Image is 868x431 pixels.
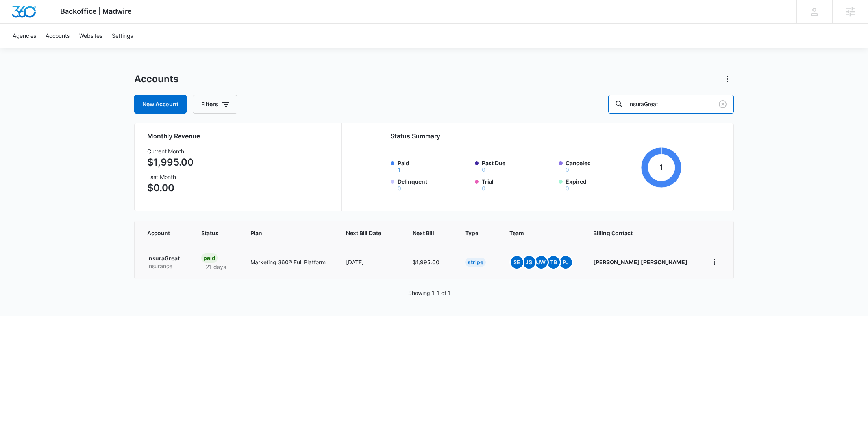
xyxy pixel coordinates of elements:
[147,181,194,195] p: $0.00
[147,155,194,169] p: $1,995.00
[134,95,187,114] a: New Account
[511,256,523,269] span: SE
[566,177,638,191] label: Expired
[408,289,451,297] p: Showing 1-1 of 1
[608,95,734,114] input: Search
[8,24,41,48] a: Agencies
[147,254,182,262] p: InsuraGreat
[201,263,231,271] p: 21 days
[398,167,400,173] button: Paid
[482,177,554,191] label: Trial
[398,177,470,191] label: Delinquent
[201,253,218,263] div: Paid
[41,24,74,48] a: Accounts
[391,131,681,141] h2: Status Summary
[201,229,220,237] span: Status
[147,131,332,141] h2: Monthly Revenue
[337,245,403,279] td: [DATE]
[659,162,663,172] tspan: 1
[147,262,182,270] p: Insurance
[147,173,194,181] h3: Last Month
[559,256,572,269] span: PJ
[708,256,721,268] button: home
[465,258,486,267] div: Stripe
[60,7,132,15] span: Backoffice | Madwire
[398,159,470,173] label: Paid
[147,147,194,155] h3: Current Month
[482,159,554,173] label: Past Due
[193,95,237,114] button: Filters
[716,98,729,111] button: Clear
[250,258,327,266] p: Marketing 360® Full Platform
[403,245,456,279] td: $1,995.00
[465,229,479,237] span: Type
[346,229,382,237] span: Next Bill Date
[509,229,563,237] span: Team
[413,229,435,237] span: Next Bill
[107,24,138,48] a: Settings
[250,229,327,237] span: Plan
[535,256,548,269] span: JW
[547,256,560,269] span: TB
[523,256,535,269] span: JS
[721,73,734,85] button: Actions
[593,259,687,265] strong: [PERSON_NAME] [PERSON_NAME]
[147,229,171,237] span: Account
[147,254,182,270] a: InsuraGreatInsurance
[134,73,178,85] h1: Accounts
[74,24,107,48] a: Websites
[566,159,638,173] label: Canceled
[593,229,689,237] span: Billing Contact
